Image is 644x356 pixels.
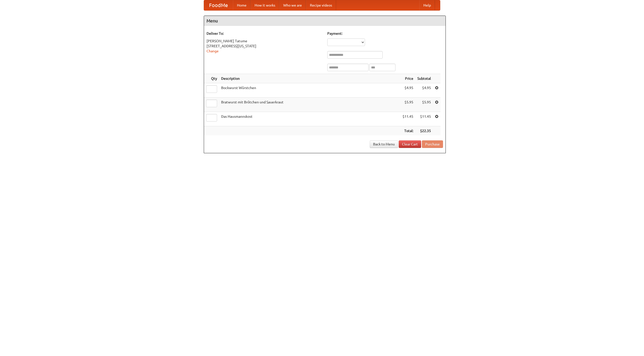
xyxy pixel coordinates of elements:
[233,0,251,10] a: Home
[207,49,219,53] a: Change
[219,98,400,112] td: Bratwurst mit Brötchen und Sauerkraut
[207,44,322,49] div: [STREET_ADDRESS][US_STATE]
[327,31,443,36] h5: Payment:
[370,140,398,148] a: Back to Menu
[204,16,446,26] h4: Menu
[400,83,415,98] td: $4.95
[400,74,415,83] th: Price
[415,74,433,83] th: Subtotal
[400,126,415,136] th: Total:
[399,140,421,148] a: Clear Cart
[415,126,433,136] th: $22.35
[204,74,219,83] th: Qty
[207,38,322,44] div: [PERSON_NAME] Tatume
[422,140,443,148] button: Purchase
[400,98,415,112] td: $5.95
[415,83,433,98] td: $4.95
[419,0,435,10] a: Help
[219,74,400,83] th: Description
[415,112,433,126] td: $11.45
[204,0,233,10] a: FoodMe
[219,112,400,126] td: Das Hausmannskost
[415,98,433,112] td: $5.95
[306,0,336,10] a: Recipe videos
[279,0,306,10] a: Who we are
[219,83,400,98] td: Bockwurst Würstchen
[400,112,415,126] td: $11.45
[251,0,279,10] a: How it works
[207,31,322,36] h5: Deliver To:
